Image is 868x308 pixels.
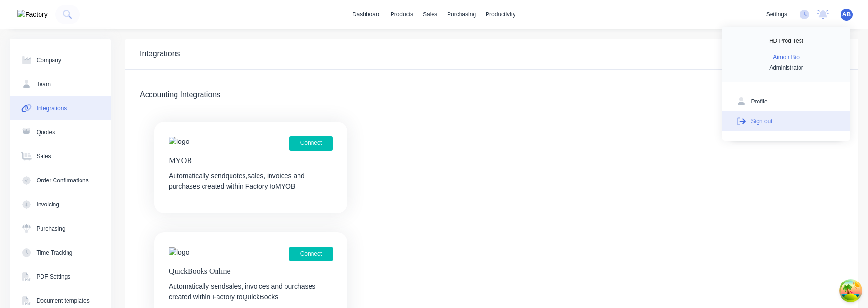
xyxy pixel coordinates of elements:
button: Purchasing [10,217,111,241]
div: Time Tracking [37,248,73,257]
div: Administrator [769,64,803,72]
a: dashboard [348,7,386,22]
div: products [386,7,418,22]
div: QuickBooks Online [169,266,333,277]
div: PDF Settings [37,272,71,281]
div: HD Prod Test [769,37,803,45]
button: Invoicing [10,192,111,217]
div: Automatically send sales, invoices and purchases created within Factory to QuickBooks [169,282,333,303]
button: Connect [289,136,333,151]
button: Team [10,72,111,96]
div: purchasing [442,7,481,22]
div: Quotes [37,128,55,137]
button: Sign out [722,111,850,130]
img: Factory [17,10,48,20]
button: Profile [722,92,850,111]
div: productivity [481,7,520,22]
button: Quotes [10,120,111,144]
button: Open Tanstack query devtools [841,281,860,300]
div: Sign out [751,116,773,125]
div: Document templates [37,296,90,305]
button: Sales [10,144,111,168]
button: PDF Settings [10,265,111,289]
img: logo [169,137,189,147]
button: Order Confirmations [10,168,111,192]
div: Order Confirmations [37,176,89,185]
div: Invoicing [37,200,59,209]
button: Integrations [10,96,111,120]
button: Time Tracking [10,241,111,265]
div: Team [37,80,51,89]
button: Connect [289,247,333,261]
div: Aimon Bio [773,53,800,62]
div: Automatically send quotes, sales, invoices and purchases created within Factory to MYOB [169,171,333,192]
div: Profile [751,97,768,106]
div: Purchasing [37,224,66,233]
div: sales [418,7,442,22]
div: Integrations [37,104,67,113]
div: settings [761,7,792,22]
button: Company [10,48,111,72]
div: Company [37,56,61,64]
div: Accounting Integrations [125,89,234,103]
div: Integrations [140,48,180,60]
span: AB [842,10,851,19]
div: MYOB [169,155,333,166]
div: Sales [37,152,51,161]
img: logo [169,247,189,257]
